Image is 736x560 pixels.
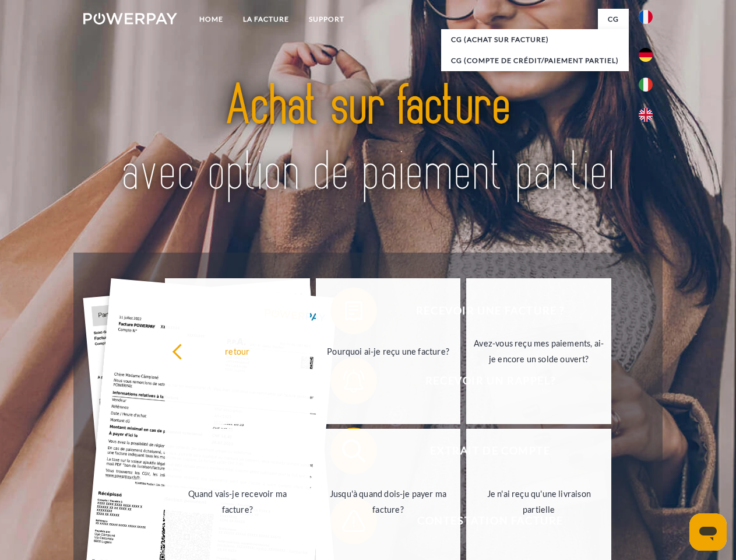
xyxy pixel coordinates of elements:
div: Jusqu'à quand dois-je payer ma facture? [323,486,454,517]
a: CG (achat sur facture) [441,29,629,50]
a: CG [598,9,629,30]
img: title-powerpay_fr.svg [111,56,625,223]
a: Home [189,9,233,30]
img: logo-powerpay-white.svg [83,13,177,24]
div: Pourquoi ai-je reçu une facture? [323,343,454,359]
img: en [639,108,653,122]
div: Je n'ai reçu qu'une livraison partielle [473,486,604,517]
div: Quand vais-je recevoir ma facture? [172,486,303,517]
a: Support [299,9,354,30]
a: LA FACTURE [233,9,299,30]
img: de [639,48,653,62]
div: retour [172,343,303,359]
a: CG (Compte de crédit/paiement partiel) [441,50,629,71]
img: it [639,78,653,92]
iframe: Bouton de lancement de la fenêtre de messagerie [689,513,727,551]
a: Avez-vous reçu mes paiements, ai-je encore un solde ouvert? [466,278,611,424]
img: fr [639,10,653,24]
div: Avez-vous reçu mes paiements, ai-je encore un solde ouvert? [473,335,604,367]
